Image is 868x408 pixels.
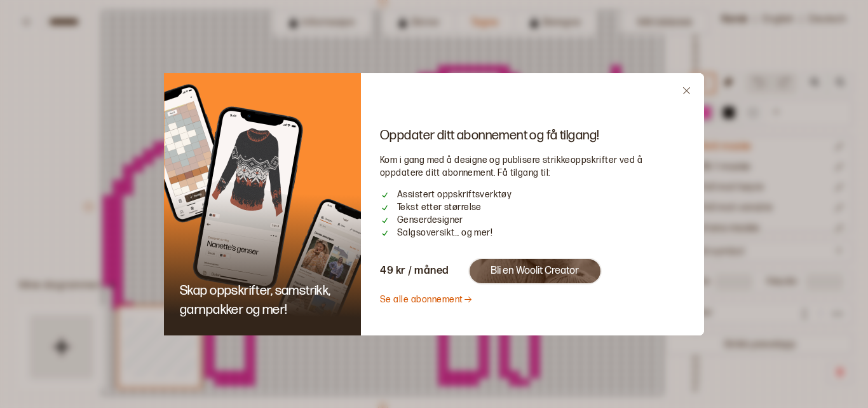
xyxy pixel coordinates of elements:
[397,188,512,201] span: Assistert oppskriftsverktøy
[397,214,463,227] span: Genserdesigner
[380,154,685,179] p: Kom i gang med å designe og publisere strikkeoppskrifter ved å oppdatere ditt abonnement. Få tilg...
[682,86,691,99] div: Close
[380,126,685,145] h1: Oppdater ditt abonnement og få tilgang!
[380,264,449,277] span: 49 kr / måned
[468,258,602,285] button: Bli en Woolit Creator
[180,281,345,320] h1: Skap oppskrifter, samstrikk, garnpakker og mer!
[397,201,482,214] span: Tekst etter størrelse
[397,227,492,239] span: Salgsoversikt... og mer!
[380,294,473,305] a: Se alle abonnement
